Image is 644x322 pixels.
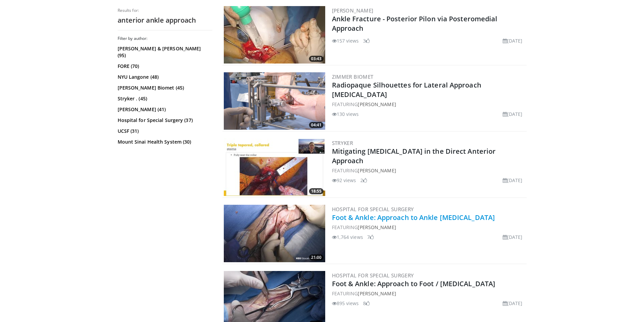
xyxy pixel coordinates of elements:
li: [DATE] [503,110,523,118]
li: 157 views [332,37,359,44]
a: [PERSON_NAME] [358,290,396,297]
li: 7 [367,233,374,241]
li: 3 [363,37,370,44]
a: UCSF (31) [118,128,211,134]
li: 92 views [332,177,356,184]
span: 18:55 [309,188,324,194]
h2: anterior ankle approach [118,16,212,25]
a: FORE (70) [118,63,211,70]
li: 2 [360,177,367,184]
a: Radiopaque Silhouettes for Lateral Approach [MEDICAL_DATA] [332,80,481,99]
img: ebbc195d-af59-44d4-9d5a-59bfb46f2006.png.300x170_q85_crop-smart_upscale.png [224,72,325,130]
a: Hospital for Special Surgery (37) [118,117,211,124]
img: b96871f0-b1fb-4fea-8d4a-767f35c326c2.300x170_q85_crop-smart_upscale.jpg [224,205,325,262]
span: 04:41 [309,122,324,128]
a: [PERSON_NAME] & [PERSON_NAME] (95) [118,45,211,59]
div: FEATURING [332,290,525,297]
a: [PERSON_NAME] [332,7,374,14]
img: 6b74bb2b-472e-4d3e-b866-15df13bf8239.300x170_q85_crop-smart_upscale.jpg [224,139,325,196]
a: Stryker . (45) [118,95,211,102]
img: e384fb8a-f4bd-410d-a5b4-472c618d94ed.300x170_q85_crop-smart_upscale.jpg [224,6,325,64]
span: 03:43 [309,56,324,62]
a: Zimmer Biomet [332,73,374,80]
a: [PERSON_NAME] (41) [118,106,211,113]
li: 8 [363,300,370,307]
li: 1,764 views [332,233,363,241]
p: Results for: [118,8,212,13]
span: 21:00 [309,254,324,261]
div: FEATURING [332,224,525,231]
li: [DATE] [503,177,523,184]
li: [DATE] [503,300,523,307]
a: Mount Sinai Health System (30) [118,139,211,145]
h3: Filter by author: [118,36,212,41]
a: [PERSON_NAME] [358,224,396,230]
a: Foot & Ankle: Approach to Foot / [MEDICAL_DATA] [332,279,496,288]
a: [PERSON_NAME] Biomet (45) [118,84,211,91]
a: Hospital for Special Surgery [332,272,414,279]
div: FEATURING [332,167,525,174]
a: Hospital for Special Surgery [332,206,414,213]
li: 130 views [332,110,359,118]
a: Ankle Fracture - Posterior Pilon via Posteromedial Approach [332,14,498,33]
a: 18:55 [224,139,325,196]
li: [DATE] [503,233,523,241]
a: Foot & Ankle: Approach to Ankle [MEDICAL_DATA] [332,213,495,222]
li: 895 views [332,300,359,307]
li: [DATE] [503,37,523,44]
a: 04:41 [224,72,325,130]
a: [PERSON_NAME] [358,167,396,174]
a: Stryker [332,140,353,146]
a: NYU Langone (48) [118,74,211,80]
a: Mitigating [MEDICAL_DATA] in the Direct Anterior Approach [332,147,496,165]
a: [PERSON_NAME] [358,101,396,107]
a: 21:00 [224,205,325,262]
div: FEATURING [332,101,525,108]
a: 03:43 [224,6,325,64]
